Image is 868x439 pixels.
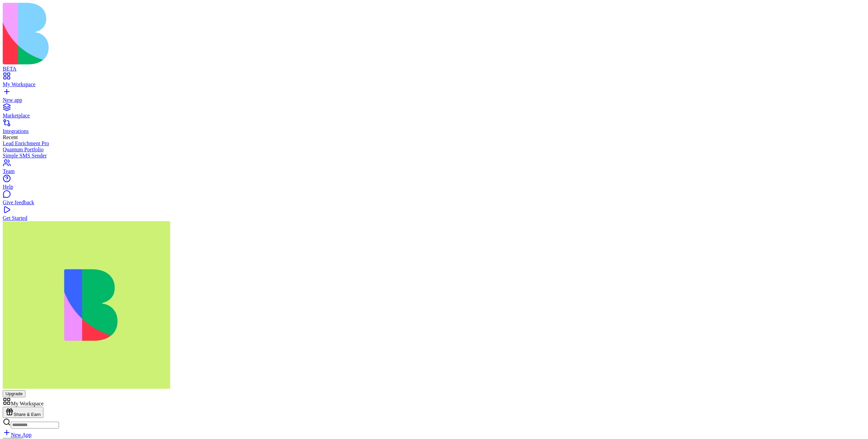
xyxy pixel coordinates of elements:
[3,60,865,72] a: BETA
[3,113,865,119] div: Marketplace
[3,193,865,206] a: Give feedback
[3,122,865,134] a: Integrations
[3,178,865,190] a: Help
[3,184,865,190] div: Help
[3,199,865,206] div: Give feedback
[3,147,865,153] a: Quantum Portfolio
[3,3,275,64] img: logo
[3,390,25,397] button: Upgrade
[3,134,18,140] span: Recent
[3,75,865,88] a: My Workspace
[3,97,865,103] div: New app
[3,107,865,119] a: Marketplace
[3,140,865,147] a: Lead Enrichment Pro
[3,209,865,221] a: Get Started
[3,153,865,159] a: Simple SMS Sender
[3,66,865,72] div: BETA
[3,390,25,396] a: Upgrade
[3,407,43,418] button: Share & Earn
[14,412,41,417] span: Share & Earn
[3,81,865,88] div: My Workspace
[11,401,44,406] span: My Workspace
[3,162,865,174] a: Team
[3,128,865,134] div: Integrations
[3,432,32,438] a: New App
[3,215,865,221] div: Get Started
[3,221,170,389] img: WhatsApp_Image_2025-01-03_at_11.26.17_rubx1k.jpg
[3,168,865,174] div: Team
[3,91,865,103] a: New app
